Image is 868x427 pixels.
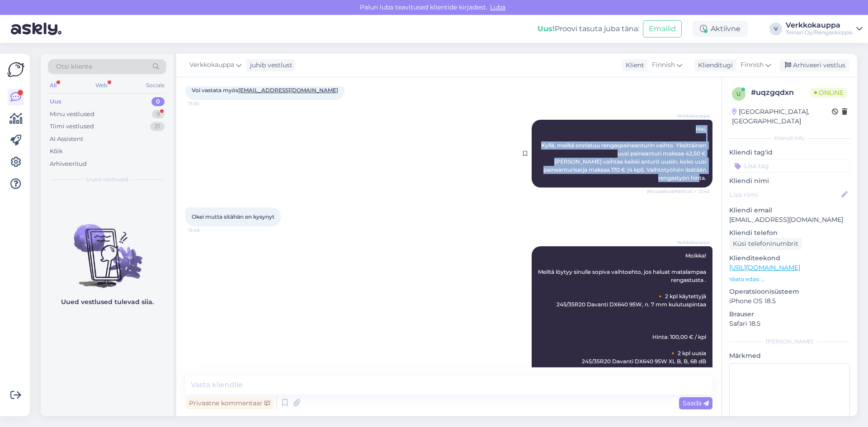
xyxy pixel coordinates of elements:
span: Okei mutta sitähän en kysynyt [192,213,274,220]
div: [PERSON_NAME] [729,338,850,346]
div: Verkkokauppa [786,22,853,29]
span: Hei, Kyllä, meiltä onnistuu rengaspaineanturin vaihto. Yksittäinen uusi paineanturi maksaa 42,50 ... [541,126,708,181]
a: VerkkokauppaTeinari Oy/Rengaskirppis [786,22,863,36]
span: Saada [683,399,709,407]
b: Uus! [538,24,555,33]
span: Voi vastata myös [192,87,338,94]
div: juhib vestlust [246,61,292,70]
div: Klient [622,61,644,70]
span: Luba [487,3,508,11]
div: Privaatne kommentaar [185,397,274,409]
div: All [48,80,58,91]
span: Verkkokauppa [676,239,710,246]
span: Otsi kliente [56,62,92,71]
p: iPhone OS 18.5 [729,296,850,306]
div: AI Assistent [50,135,83,144]
a: [EMAIL_ADDRESS][DOMAIN_NAME] [238,87,338,94]
div: Klienditugi [694,61,733,70]
div: Kliendi info [729,134,850,142]
p: Kliendi tag'id [729,148,850,157]
div: 9 [152,110,165,119]
p: Märkmed [729,351,850,361]
button: Emailid [643,20,682,38]
span: Online [811,88,847,98]
span: Verkkokauppa [189,60,234,70]
div: Arhiveeri vestlus [779,59,849,71]
p: Kliendi nimi [729,176,850,186]
div: Uus [50,97,61,106]
span: Uued vestlused [86,175,128,183]
p: Kliendi email [729,206,850,215]
div: Arhiveeritud [50,160,87,169]
div: Minu vestlused [50,110,94,119]
a: [URL][DOMAIN_NAME] [729,263,800,272]
input: Lisa tag [729,159,850,173]
div: 0 [151,97,165,106]
p: Safari 18.5 [729,319,850,328]
div: Teinari Oy/Rengaskirppis [786,29,853,36]
div: V [769,23,782,35]
p: Operatsioonisüsteem [729,287,850,296]
p: Klienditeekond [729,253,850,263]
div: Tiimi vestlused [50,122,94,131]
span: Finnish [652,60,675,70]
span: Finnish [741,60,764,70]
span: Verkkokauppa [676,113,710,119]
p: Vaata edasi ... [729,275,850,283]
img: Askly Logo [7,61,24,78]
p: [EMAIL_ADDRESS][DOMAIN_NAME] [729,215,850,225]
p: Kliendi telefon [729,228,850,238]
div: Küsi telefoninumbrit [729,238,802,250]
div: Aktiivne [693,21,748,37]
span: (Muudetud) Nähtud ✓ 13:42 [647,188,710,195]
div: [GEOGRAPHIC_DATA], [GEOGRAPHIC_DATA] [732,107,832,126]
div: Socials [144,80,166,91]
div: Web [94,80,109,91]
span: 13:48 [188,227,222,234]
input: Lisa nimi [730,190,840,200]
p: Brauser [729,310,850,319]
div: # uqzgqdxn [751,87,811,98]
span: u [736,90,741,97]
img: No chats [41,208,174,289]
div: Kõik [50,147,63,156]
p: Uued vestlused tulevad siia. [61,297,154,307]
span: 13:36 [188,100,222,107]
div: Proovi tasuta juba täna: [538,23,639,34]
div: 21 [150,122,165,131]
